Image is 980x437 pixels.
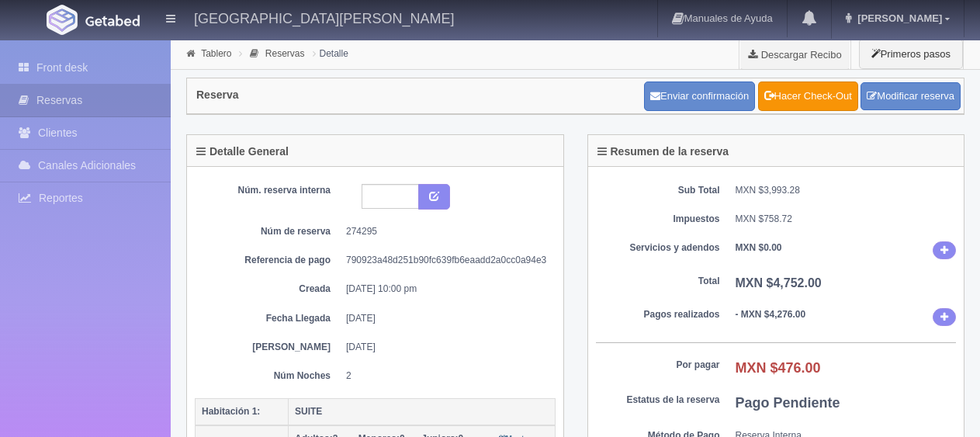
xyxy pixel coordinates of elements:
[736,184,957,197] dd: MXN $3,993.28
[346,283,544,296] dd: [DATE] 10:00 pm
[47,5,78,35] img: Getabed
[596,184,720,197] dt: Sub Total
[736,276,822,290] b: MXN $4,752.00
[346,341,544,354] dd: [DATE]
[346,254,544,267] dd: 790923a48d251b90fc639fb6eaadd2a0cc0a94e3
[206,312,331,325] dt: Fecha Llegada
[644,82,755,111] button: Enviar confirmación
[196,89,239,101] h4: Reserva
[736,213,957,226] dd: MXN $758.72
[739,39,850,70] a: Descargar Recibo
[206,225,331,238] dt: Núm de reserva
[206,254,331,267] dt: Referencia de pago
[758,82,858,111] a: Hacer Check-Out
[596,394,720,407] dt: Estatus de la reserva
[736,309,806,320] b: - MXN $4,276.00
[861,82,961,111] a: Modificar reserva
[596,213,720,226] dt: Impuestos
[196,146,289,158] h4: Detalle General
[346,312,544,325] dd: [DATE]
[736,360,821,376] b: MXN $476.00
[309,46,352,61] li: Detalle
[206,184,331,197] dt: Núm. reserva interna
[596,308,720,321] dt: Pagos realizados
[597,146,729,158] h4: Resumen de la reserva
[265,48,305,59] a: Reservas
[346,225,544,238] dd: 274295
[346,369,544,383] dd: 2
[736,242,782,253] b: MXN $0.00
[854,12,942,24] span: [PERSON_NAME]
[206,341,331,354] dt: [PERSON_NAME]
[85,15,140,26] img: Getabed
[206,369,331,383] dt: Núm Noches
[736,395,840,411] b: Pago Pendiente
[201,48,231,59] a: Tablero
[202,406,260,417] b: Habitación 1:
[194,8,454,27] h4: [GEOGRAPHIC_DATA][PERSON_NAME]
[596,241,720,255] dt: Servicios y adendos
[859,39,963,69] button: Primeros pasos
[206,283,331,296] dt: Creada
[289,398,556,425] th: SUITE
[596,359,720,372] dt: Por pagar
[596,275,720,288] dt: Total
